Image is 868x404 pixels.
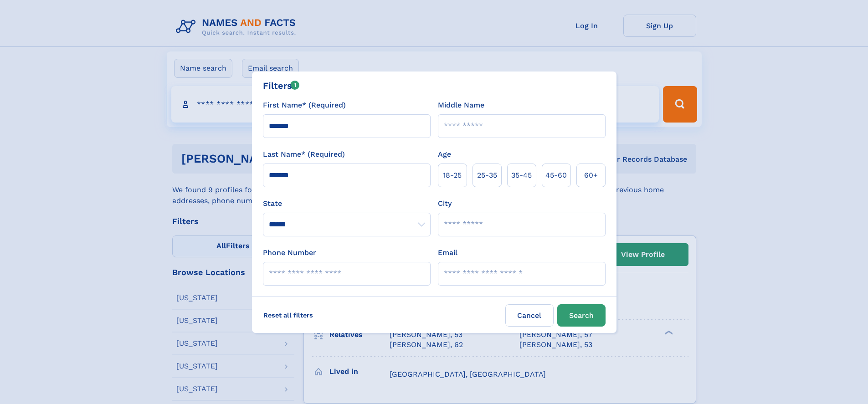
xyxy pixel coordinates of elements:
[263,198,431,209] label: State
[438,100,484,111] label: Middle Name
[263,247,316,258] label: Phone Number
[263,79,300,92] div: Filters
[557,304,606,327] button: Search
[263,149,345,160] label: Last Name* (Required)
[438,149,451,160] label: Age
[477,170,497,181] span: 25‑35
[438,247,457,258] label: Email
[511,170,532,181] span: 35‑45
[443,170,462,181] span: 18‑25
[257,304,319,326] label: Reset all filters
[263,100,346,111] label: First Name* (Required)
[505,304,554,327] label: Cancel
[545,170,567,181] span: 45‑60
[438,198,452,209] label: City
[584,170,598,181] span: 60+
